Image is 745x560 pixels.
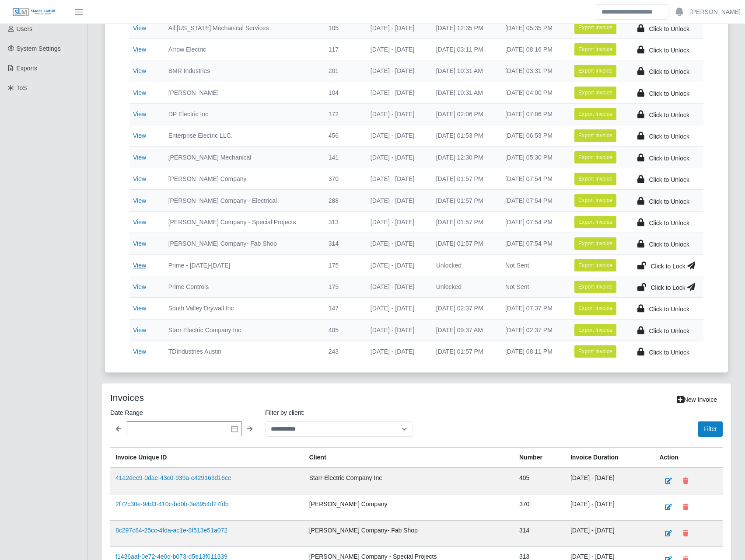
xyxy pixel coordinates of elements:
[651,263,685,270] span: Click to Lock
[161,103,322,125] td: DP Electric Inc
[574,302,616,314] button: Export Invoice
[429,254,498,276] td: Unlocked
[364,190,429,211] td: [DATE] - [DATE]
[161,17,322,38] td: All [US_STATE] Mechanical Services
[429,319,498,341] td: [DATE] 09:37 AM
[161,341,322,362] td: TDIndustries Austin
[429,211,498,233] td: [DATE] 01:57 PM
[322,125,364,146] td: 456
[574,216,616,228] button: Export Invoice
[161,298,322,319] td: South Valley Drywall Inc
[304,448,514,468] th: Client
[133,219,146,226] a: View
[649,133,689,140] span: Click to Unlock
[17,45,61,52] span: System Settings
[498,168,567,190] td: [DATE] 07:54 PM
[498,233,567,254] td: [DATE] 07:54 PM
[161,233,322,254] td: [PERSON_NAME] Company- Fab Shop
[574,173,616,185] button: Export Invoice
[304,494,514,521] td: [PERSON_NAME] Company
[322,146,364,168] td: 141
[574,345,616,358] button: Export Invoice
[498,82,567,103] td: [DATE] 04:00 PM
[514,521,565,547] td: 314
[161,211,322,233] td: [PERSON_NAME] Company - Special Projects
[322,168,364,190] td: 370
[498,254,567,276] td: Not Sent
[133,197,146,204] a: View
[498,17,567,38] td: [DATE] 05:35 PM
[364,82,429,103] td: [DATE] - [DATE]
[649,90,689,97] span: Click to Unlock
[322,82,364,103] td: 104
[17,65,37,72] span: Exports
[574,237,616,250] button: Export Invoice
[498,146,567,168] td: [DATE] 05:30 PM
[429,38,498,60] td: [DATE] 03:11 PM
[161,38,322,60] td: Arrow Electric
[649,68,689,75] span: Click to Unlock
[690,7,741,17] a: [PERSON_NAME]
[429,103,498,125] td: [DATE] 02:06 PM
[574,65,616,77] button: Export Invoice
[574,43,616,56] button: Export Invoice
[649,219,689,226] span: Click to Unlock
[161,319,322,341] td: Starr Electric Company Inc
[429,125,498,146] td: [DATE] 01:53 PM
[322,38,364,60] td: 117
[498,190,567,211] td: [DATE] 07:54 PM
[17,84,27,91] span: ToS
[161,146,322,168] td: [PERSON_NAME] Mechanical
[429,276,498,297] td: Unlocked
[133,132,146,139] a: View
[596,4,668,20] input: Search
[322,254,364,276] td: 175
[364,233,429,254] td: [DATE] - [DATE]
[133,175,146,182] a: View
[161,276,322,297] td: Prime Controls
[265,407,413,418] label: Filter by client:
[115,527,227,534] a: 8c297c84-25cc-4fda-ac1e-8f513e51a072
[498,211,567,233] td: [DATE] 07:54 PM
[17,25,33,32] span: Users
[304,521,514,547] td: [PERSON_NAME] Company- Fab Shop
[161,190,322,211] td: [PERSON_NAME] Company - Electrical
[322,17,364,38] td: 105
[110,392,358,403] h4: Invoices
[649,47,689,54] span: Click to Unlock
[322,211,364,233] td: 313
[364,168,429,190] td: [DATE] - [DATE]
[364,38,429,60] td: [DATE] - [DATE]
[322,103,364,125] td: 172
[574,108,616,120] button: Export Invoice
[574,87,616,99] button: Export Invoice
[574,21,616,34] button: Export Invoice
[110,407,258,418] label: Date Range
[649,111,689,118] span: Click to Unlock
[161,168,322,190] td: [PERSON_NAME] Company
[364,125,429,146] td: [DATE] - [DATE]
[498,341,567,362] td: [DATE] 08:11 PM
[364,341,429,362] td: [DATE] - [DATE]
[133,305,146,312] a: View
[671,392,723,407] a: New Invoice
[429,233,498,254] td: [DATE] 01:57 PM
[364,60,429,82] td: [DATE] - [DATE]
[133,89,146,96] a: View
[498,276,567,297] td: Not Sent
[161,254,322,276] td: Prime - [DATE]-[DATE]
[698,421,723,437] button: Filter
[565,468,654,494] td: [DATE] - [DATE]
[514,468,565,494] td: 405
[322,276,364,297] td: 175
[133,46,146,53] a: View
[498,319,567,341] td: [DATE] 02:37 PM
[574,259,616,271] button: Export Invoice
[12,7,56,17] img: SLM Logo
[514,494,565,521] td: 370
[133,283,146,290] a: View
[649,176,689,183] span: Click to Unlock
[498,60,567,82] td: [DATE] 03:31 PM
[161,82,322,103] td: [PERSON_NAME]
[304,468,514,494] td: Starr Electric Company Inc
